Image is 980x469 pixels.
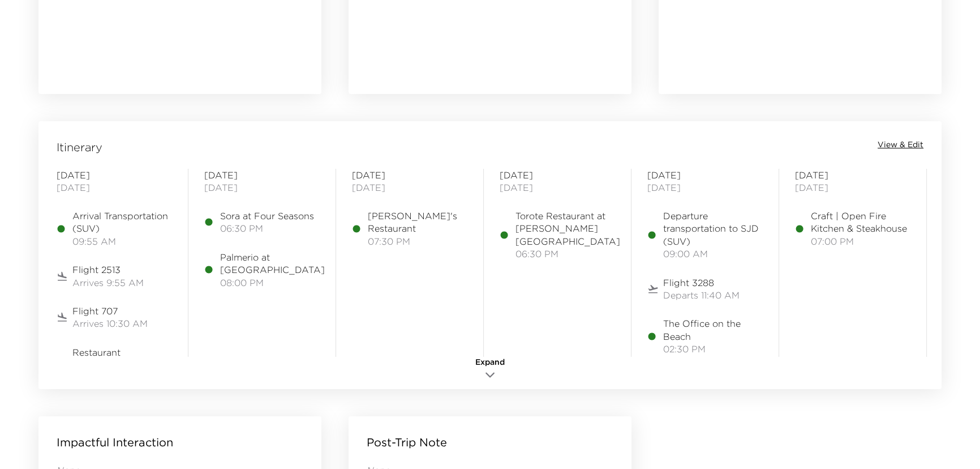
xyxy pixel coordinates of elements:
[72,210,172,235] span: Arrival Transportation (SUV)
[72,263,144,276] span: Flight 2513
[220,251,325,276] span: Palmerio at [GEOGRAPHIC_DATA]
[57,139,102,155] span: Itinerary
[795,169,910,181] span: [DATE]
[220,222,314,234] span: 06:30 PM
[500,169,615,181] span: [DATE]
[663,317,763,343] span: The Office on the Beach
[57,169,172,181] span: [DATE]
[811,210,910,235] span: Craft | Open Fire Kitchen & Steakhouse
[72,305,148,317] span: Flight 707
[352,169,467,181] span: [DATE]
[663,276,740,289] span: Flight 3288
[663,210,763,248] span: Departure transportation to SJD (SUV)
[663,248,763,260] span: 09:00 AM
[72,235,172,248] span: 09:55 AM
[204,181,320,194] span: [DATE]
[220,276,325,289] span: 08:00 PM
[57,181,172,194] span: [DATE]
[647,169,763,181] span: [DATE]
[475,357,505,368] span: Expand
[515,210,620,248] span: Torote Restaurant at [PERSON_NAME][GEOGRAPHIC_DATA]
[811,235,910,248] span: 07:00 PM
[663,289,740,301] span: Departs 11:40 AM
[368,235,467,248] span: 07:30 PM
[647,181,763,194] span: [DATE]
[204,169,320,181] span: [DATE]
[352,181,467,194] span: [DATE]
[462,357,518,383] button: Expand
[367,434,447,450] p: Post-Trip Note
[663,343,763,355] span: 02:30 PM
[220,210,314,222] span: Sora at Four Seasons
[795,181,910,194] span: [DATE]
[878,139,923,151] button: View & Edit
[500,181,615,194] span: [DATE]
[72,346,177,384] span: Restaurant Reservation: [GEOGRAPHIC_DATA]
[72,276,144,289] span: Arrives 9:55 AM
[515,248,620,260] span: 06:30 PM
[57,434,173,450] p: Impactful Interaction
[368,210,467,235] span: [PERSON_NAME]'s Restaurant
[72,317,148,330] span: Arrives 10:30 AM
